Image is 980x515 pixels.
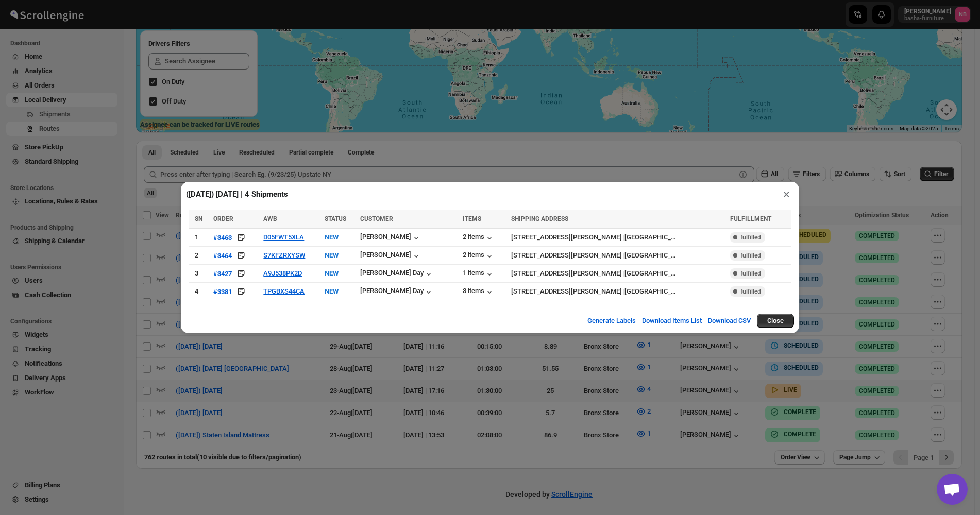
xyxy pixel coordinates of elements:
[213,252,232,260] div: #3464
[213,232,232,243] button: #3463
[463,287,495,297] button: 3 items
[702,311,757,331] button: Download CSV
[740,233,761,242] span: fulfilled
[213,288,232,296] div: #3381
[360,251,421,261] button: [PERSON_NAME]
[511,232,622,243] div: [STREET_ADDRESS][PERSON_NAME]
[463,269,495,279] button: 1 items
[263,215,277,222] span: AWB
[213,268,232,279] button: #3427
[360,233,421,243] button: [PERSON_NAME]
[325,269,339,277] span: NEW
[624,232,676,243] div: [GEOGRAPHIC_DATA]
[213,270,232,278] div: #3427
[325,287,339,295] span: NEW
[636,311,708,331] button: Download Items List
[213,250,232,261] button: #3464
[325,215,346,222] span: STATUS
[195,215,202,222] span: SN
[325,233,339,241] span: NEW
[740,269,761,278] span: fulfilled
[511,268,724,279] div: |
[740,251,761,260] span: fulfilled
[360,215,393,222] span: CUSTOMER
[213,234,232,242] div: #3463
[624,286,676,297] div: [GEOGRAPHIC_DATA]
[186,189,288,199] h2: ([DATE]) [DATE] | 4 Shipments
[730,215,771,222] span: FULFILLMENT
[581,311,642,331] button: Generate Labels
[325,251,339,259] span: NEW
[189,229,210,247] td: 1
[624,268,676,279] div: [GEOGRAPHIC_DATA]
[511,268,622,279] div: [STREET_ADDRESS][PERSON_NAME]
[511,232,724,243] div: |
[263,233,304,241] button: D05FWT5XLA
[624,250,676,261] div: [GEOGRAPHIC_DATA]
[779,187,794,201] button: ×
[360,287,434,297] button: [PERSON_NAME] Day
[463,251,495,261] button: 2 items
[213,286,232,297] button: #3381
[740,287,761,296] span: fulfilled
[511,250,622,261] div: [STREET_ADDRESS][PERSON_NAME]
[511,215,568,222] span: SHIPPING ADDRESS
[757,314,794,328] button: Close
[463,215,481,222] span: ITEMS
[511,286,622,297] div: [STREET_ADDRESS][PERSON_NAME]
[263,269,302,277] button: A9J538PK2D
[511,250,724,261] div: |
[189,283,210,301] td: 4
[263,287,305,295] button: TPGBXS44CA
[463,233,495,243] button: 2 items
[189,247,210,265] td: 2
[511,286,724,297] div: |
[263,251,305,259] button: S7KFZRXYSW
[213,215,233,222] span: ORDER
[189,265,210,283] td: 3
[937,474,968,505] a: Open chat
[360,269,434,279] button: [PERSON_NAME] Day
